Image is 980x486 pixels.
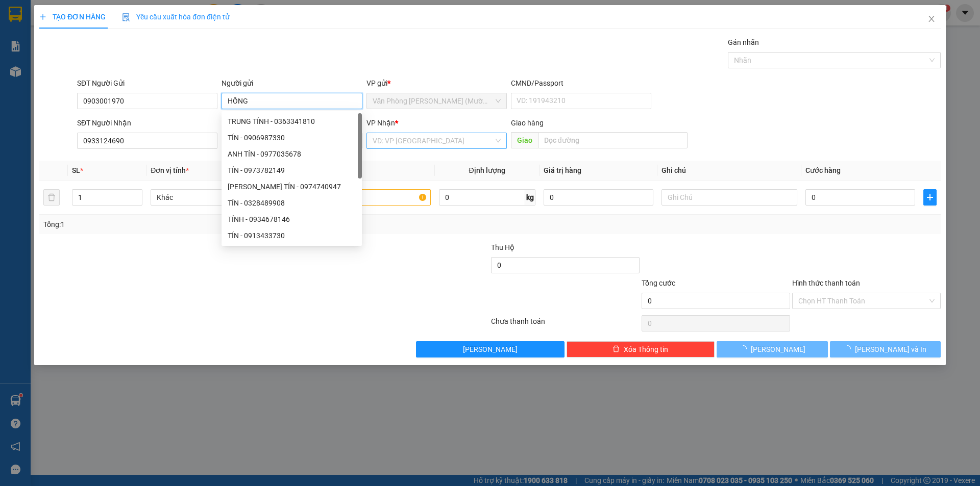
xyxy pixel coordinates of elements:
[544,166,581,174] span: Giá trị hàng
[661,189,797,206] input: Ghi Chú
[490,316,641,334] div: Chưa thanh toán
[511,132,538,148] span: Giao
[228,132,356,143] div: TÍN - 0906987330
[491,243,514,251] span: Thu Hộ
[122,13,230,21] span: Yêu cầu xuất hóa đơn điện tử
[77,78,217,89] div: SĐT Người Gửi
[228,116,356,127] div: TRUNG TÍNH - 0363341810
[717,341,827,357] button: [PERSON_NAME]
[151,166,189,174] span: Đơn vị tính
[222,178,362,195] div: VÕ THÀNH TRUNG TÍN - 0974740947
[39,13,106,21] span: TẠO ĐƠN HÀNG
[511,119,544,127] span: Giao hàng
[86,39,140,47] b: [DOMAIN_NAME]
[805,166,841,174] span: Cước hàng
[525,189,535,206] span: kg
[86,48,140,61] li: (c) 2017
[228,165,356,176] div: TÍN - 0973782149
[923,189,937,206] button: plus
[927,15,936,23] span: close
[924,193,936,201] span: plus
[612,345,620,353] span: delete
[511,78,651,89] div: CMND/Passport
[624,344,668,355] span: Xóa Thông tin
[751,344,805,355] span: [PERSON_NAME]
[366,78,507,89] div: VP gửi
[366,119,395,127] span: VP Nhận
[228,230,356,241] div: TÍN - 0913433730
[855,344,926,355] span: [PERSON_NAME] và In
[416,341,565,357] button: [PERSON_NAME]
[43,219,378,230] div: Tổng: 1
[43,189,60,206] button: delete
[657,161,801,181] th: Ghi chú
[111,13,135,37] img: logo.jpg
[844,345,855,352] span: loading
[538,132,688,148] input: Dọc đường
[13,66,58,114] b: [PERSON_NAME]
[463,344,518,355] span: [PERSON_NAME]
[122,13,130,21] img: icon
[222,162,362,178] div: TÍN - 0973782149
[222,78,362,89] div: Người gửi
[222,113,362,130] div: TRUNG TÍNH - 0363341810
[77,117,217,129] div: SĐT Người Nhận
[222,195,362,211] div: TÍN - 0328489908
[222,227,362,244] div: TÍN - 0913433730
[228,214,356,225] div: TÍNH - 0934678146
[544,189,653,206] input: 0
[567,341,715,357] button: deleteXóa Thông tin
[295,189,430,206] input: VD: Bàn, Ghế
[373,93,501,109] span: Văn Phòng Trần Phú (Mường Thanh)
[728,38,759,46] label: Gán nhãn
[792,279,860,287] label: Hình thức thanh toán
[72,166,80,174] span: SL
[222,146,362,162] div: ANH TÍN - 0977035678
[157,190,280,205] span: Khác
[228,197,356,209] div: TÍN - 0328489908
[228,181,356,192] div: [PERSON_NAME] TÍN - 0974740947
[39,13,46,20] span: plus
[228,148,356,160] div: ANH TÍN - 0977035678
[66,15,98,81] b: BIÊN NHẬN GỬI HÀNG
[222,130,362,146] div: TÍN - 0906987330
[917,5,946,34] button: Close
[222,211,362,227] div: TÍNH - 0934678146
[740,345,751,352] span: loading
[642,279,675,287] span: Tổng cước
[13,13,64,64] img: logo.jpg
[469,166,505,174] span: Định lượng
[830,341,941,357] button: [PERSON_NAME] và In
